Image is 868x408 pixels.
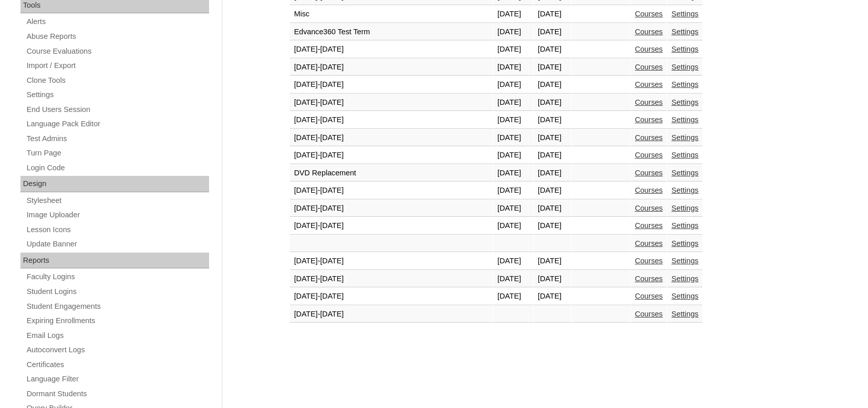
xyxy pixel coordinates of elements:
a: Course Evaluations [26,45,209,58]
td: [DATE]-[DATE] [290,217,493,235]
a: Settings [671,204,698,212]
td: [DATE]-[DATE] [290,59,493,76]
td: [DATE] [493,59,533,76]
td: [DATE]-[DATE] [290,76,493,94]
td: Misc [290,6,493,23]
a: Courses [635,63,663,71]
td: [DATE] [534,147,571,164]
a: Abuse Reports [26,30,209,43]
div: Reports [20,253,209,269]
td: [DATE] [534,24,571,41]
td: [DATE] [493,76,533,94]
a: Courses [635,169,663,177]
a: Courses [635,151,663,159]
a: Courses [635,116,663,124]
a: Student Logins [26,285,209,298]
td: [DATE] [534,111,571,129]
a: Language Filter [26,373,209,386]
td: [DATE] [493,182,533,199]
a: Courses [635,292,663,300]
td: [DATE]-[DATE] [290,41,493,58]
a: Settings [671,116,698,124]
a: Courses [635,310,663,318]
a: Update Banner [26,238,209,251]
td: [DATE] [493,147,533,164]
td: Edvance360 Test Term [290,24,493,41]
a: Courses [635,239,663,247]
a: Certificates [26,358,209,371]
a: Settings [671,292,698,300]
a: Settings [671,10,698,18]
td: [DATE]-[DATE] [290,200,493,217]
a: Settings [671,45,698,53]
a: Stylesheet [26,194,209,207]
a: Language Pack Editor [26,118,209,130]
a: Courses [635,221,663,230]
a: Courses [635,28,663,36]
a: Settings [671,186,698,194]
td: [DATE] [493,6,533,23]
td: [DATE] [534,165,571,182]
a: Courses [635,186,663,194]
td: [DATE] [534,253,571,270]
a: Settings [671,28,698,36]
td: [DATE] [493,41,533,58]
a: Login Code [26,162,209,174]
td: [DATE] [493,217,533,235]
a: Student Engagements [26,300,209,313]
td: [DATE] [493,288,533,305]
td: [DATE] [534,94,571,111]
td: [DATE]-[DATE] [290,270,493,288]
a: Import / Export [26,59,209,72]
td: [DATE] [534,41,571,58]
a: Alerts [26,15,209,28]
a: Settings [671,221,698,230]
a: Settings [671,98,698,106]
a: Courses [635,45,663,53]
a: Courses [635,10,663,18]
td: [DATE] [493,270,533,288]
td: [DATE] [534,217,571,235]
td: [DATE] [534,76,571,94]
div: Design [20,176,209,192]
td: [DATE]-[DATE] [290,94,493,111]
a: Email Logs [26,329,209,342]
td: [DATE]-[DATE] [290,253,493,270]
a: End Users Session [26,103,209,116]
td: [DATE] [534,129,571,147]
td: [DATE] [534,200,571,217]
a: Courses [635,80,663,88]
a: Faculty Logins [26,270,209,283]
a: Settings [671,239,698,247]
td: [DATE] [493,200,533,217]
a: Courses [635,98,663,106]
a: Courses [635,204,663,212]
a: Lesson Icons [26,223,209,236]
a: Turn Page [26,147,209,160]
td: [DATE] [493,24,533,41]
a: Settings [671,151,698,159]
a: Settings [671,169,698,177]
td: [DATE] [534,6,571,23]
a: Test Admins [26,132,209,145]
a: Courses [635,257,663,265]
td: [DATE]-[DATE] [290,288,493,305]
a: Courses [635,133,663,142]
a: Settings [26,88,209,101]
td: [DATE] [534,288,571,305]
td: [DATE] [534,59,571,76]
a: Settings [671,310,698,318]
td: [DATE] [534,270,571,288]
td: DVD Replacement [290,165,493,182]
td: [DATE]-[DATE] [290,306,493,323]
td: [DATE]-[DATE] [290,182,493,199]
td: [DATE] [534,182,571,199]
a: Settings [671,63,698,71]
a: Settings [671,133,698,142]
a: Settings [671,257,698,265]
td: [DATE] [493,129,533,147]
a: Settings [671,275,698,283]
td: [DATE] [493,111,533,129]
td: [DATE] [493,165,533,182]
td: [DATE]-[DATE] [290,129,493,147]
